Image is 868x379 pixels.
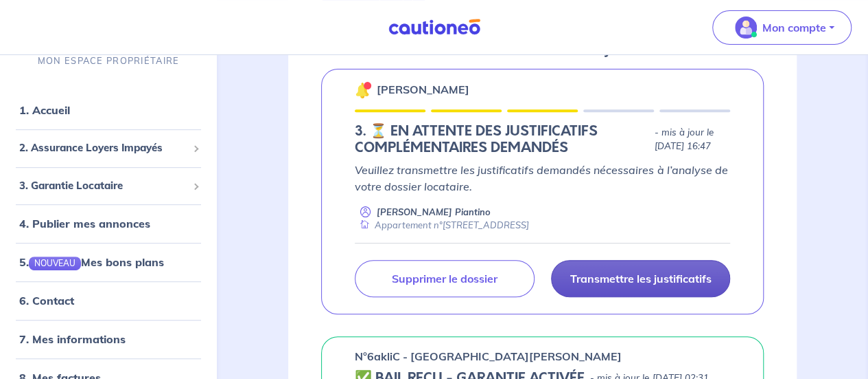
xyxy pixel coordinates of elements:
div: 5.NOUVEAUMes bons plans [5,248,211,276]
img: 🔔 [355,82,371,98]
p: Transmettre les justificatifs [570,272,711,285]
a: 5.NOUVEAUMes bons plans [19,255,164,269]
img: illu_account_valid_menu.svg [735,17,757,39]
a: Transmettre les justificatifs [551,260,730,297]
p: Veuillez transmettre les justificatifs demandés nécessaires à l’analyse de votre dossier locataire. [355,162,730,195]
p: Supprimer le dossier [392,272,497,285]
span: 3. Garantie Locataire [19,178,187,194]
div: Appartement n°[STREET_ADDRESS] [355,219,529,232]
a: Supprimer le dossier [355,260,534,297]
button: illu_account_valid_menu.svgMon compte [712,10,852,45]
div: 1. Accueil [5,96,211,124]
img: Cautioneo [383,19,486,36]
p: [PERSON_NAME] [377,81,469,98]
a: 7. Mes informations [19,332,126,346]
a: 6. Contact [19,294,74,307]
div: 6. Contact [5,287,211,314]
p: - mis à jour le [DATE] 16:47 [655,126,730,153]
div: 3. Garantie Locataire [5,173,211,199]
span: 2. Assurance Loyers Impayés [19,140,187,156]
p: Mon compte [762,19,826,36]
div: state: DOCUMENTS-INCOMPLETE, Context: NEW,CHOOSE-CERTIFICATE,ALONE,LESSOR-DOCUMENTS [355,123,730,156]
p: MON ESPACE PROPRIÉTAIRE [38,54,179,67]
p: [PERSON_NAME] Piantino [377,206,491,219]
div: 2. Assurance Loyers Impayés [5,135,211,162]
a: 1. Accueil [19,103,70,117]
a: 4. Publier mes annonces [19,217,150,230]
div: 7. Mes informations [5,325,211,353]
div: 4. Publier mes annonces [5,210,211,237]
h5: 3. ⏳️️ EN ATTENTE DES JUSTIFICATIFS COMPLÉMENTAIRES DEMANDÉS [355,123,649,156]
p: n°6akliC - [GEOGRAPHIC_DATA][PERSON_NAME] [355,348,622,365]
